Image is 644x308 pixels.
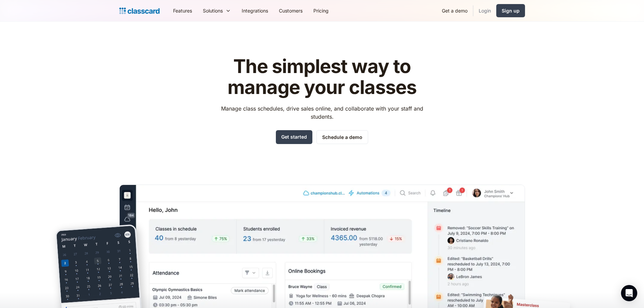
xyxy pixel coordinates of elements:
[168,3,197,18] a: Features
[273,3,308,18] a: Customers
[203,7,223,14] div: Solutions
[215,104,429,121] p: Manage class schedules, drive sales online, and collaborate with your staff and students.
[119,6,160,16] a: home
[316,130,368,144] a: Schedule a demo
[436,3,473,18] a: Get a demo
[215,56,429,98] h1: The simplest way to manage your classes
[496,4,525,17] a: Sign up
[621,285,637,301] div: Open Intercom Messenger
[236,3,273,18] a: Integrations
[197,3,236,18] div: Solutions
[308,3,334,18] a: Pricing
[473,3,496,18] a: Login
[502,7,520,14] div: Sign up
[276,130,312,144] a: Get started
